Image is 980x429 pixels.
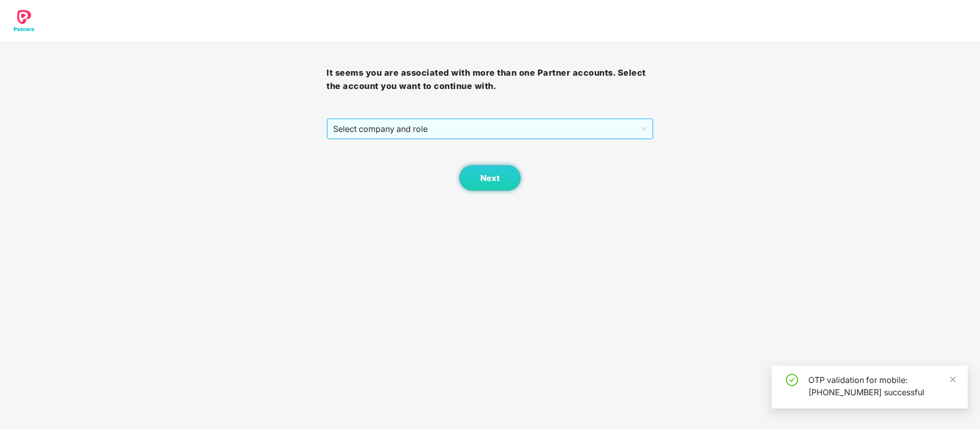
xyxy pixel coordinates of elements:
span: Select company and role [333,119,646,139]
span: Next [480,173,500,183]
span: check-circle [786,374,798,386]
button: Next [459,165,521,191]
h3: It seems you are associated with more than one Partner accounts. Select the account you want to c... [326,66,653,93]
span: close [949,376,956,383]
div: OTP validation for mobile: [PHONE_NUMBER] successful [808,374,955,398]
